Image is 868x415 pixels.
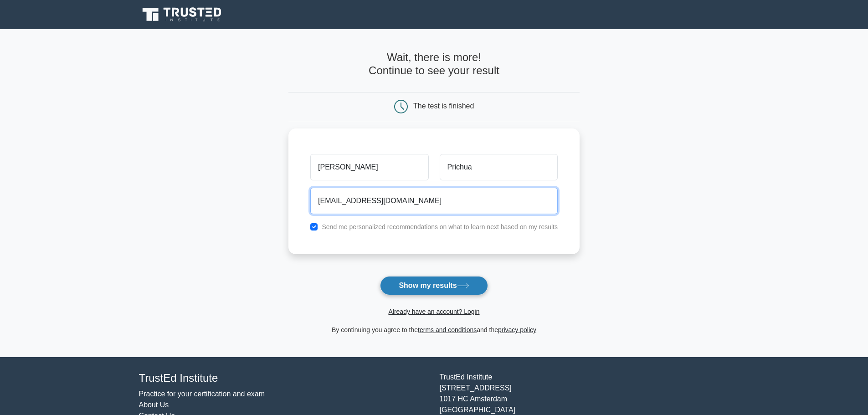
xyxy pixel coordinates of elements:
a: Already have an account? Login [388,308,479,315]
a: About Us [139,401,169,409]
a: terms and conditions [418,326,477,333]
a: Practice for your certification and exam [139,390,265,398]
div: By continuing you agree to the and the [283,324,585,335]
button: Show my results [380,276,488,295]
a: privacy policy [498,326,536,333]
h4: Wait, there is more! Continue to see your result [288,51,580,77]
h4: TrustEd Institute [139,372,429,385]
div: The test is finished [413,102,474,110]
label: Send me personalized recommendations on what to learn next based on my results [322,223,558,231]
input: First name [310,154,428,180]
input: Email [310,188,558,214]
input: Last name [440,154,558,180]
